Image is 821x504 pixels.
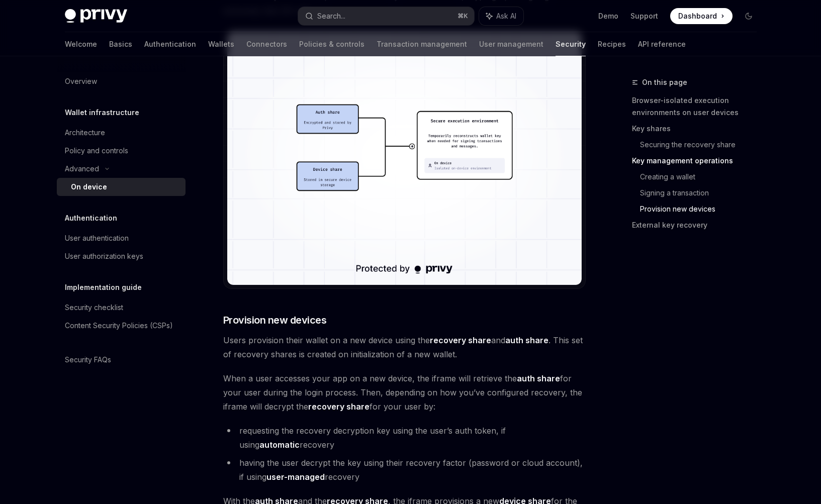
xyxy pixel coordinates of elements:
div: Overview [65,75,97,87]
strong: auth share [505,335,549,345]
img: dark logo [65,9,127,23]
strong: recovery share [430,335,491,345]
span: When a user accesses your app on a new device, the iframe will retrieve the for your user during ... [223,371,586,414]
a: Connectors [246,32,287,56]
a: Policies & controls [299,32,364,56]
span: ⌘ K [458,12,468,20]
a: Securing the recovery share [640,137,765,153]
div: User authorization keys [65,250,143,262]
span: Ask AI [496,11,516,21]
li: requesting the recovery decryption key using the user’s auth token, if using recovery [223,424,586,452]
div: Security checklist [65,301,123,314]
a: Creating a wallet [640,169,765,185]
a: Key management operations [632,153,765,169]
div: Advanced [65,163,99,175]
a: Support [630,11,658,21]
a: Security [556,32,586,56]
span: Users provision their wallet on a new device using the and . This set of recovery shares is creat... [223,333,586,361]
div: User authentication [65,232,129,244]
div: Security FAQs [65,354,111,366]
button: Toggle dark mode [741,8,757,24]
span: Provision new devices [223,313,327,327]
h5: Implementation guide [65,281,142,293]
a: Wallets [208,32,234,56]
a: Welcome [65,32,97,56]
div: Search... [317,10,345,22]
button: Search...⌘K [298,7,474,25]
a: Policy and controls [57,142,186,160]
div: On device [71,181,107,193]
a: Provision new devices [640,201,765,217]
a: Key shares [632,121,765,137]
a: User authentication [57,229,186,247]
strong: recovery share [308,401,370,412]
a: Content Security Policies (CSPs) [57,317,186,335]
div: Architecture [65,127,105,139]
button: Ask AI [479,7,523,25]
h5: Wallet infrastructure [65,107,139,119]
a: Basics [109,32,132,56]
a: Recipes [598,32,626,56]
li: having the user decrypt the key using their recovery factor (password or cloud account), if using... [223,456,586,484]
a: Browser-isolated execution environments on user devices [632,92,765,121]
a: Demo [598,11,618,21]
a: Transaction management [377,32,467,56]
a: Overview [57,72,186,90]
img: Signing a transaction [227,32,582,284]
a: External key recovery [632,217,765,233]
a: Security FAQs [57,351,186,369]
a: User management [479,32,543,56]
a: API reference [638,32,686,56]
strong: automatic [259,440,300,450]
div: Content Security Policies (CSPs) [65,320,173,332]
a: Dashboard [670,8,733,24]
a: Authentication [144,32,196,56]
a: On device [57,178,186,196]
span: Dashboard [678,11,717,21]
strong: auth share [517,373,560,383]
span: On this page [642,76,687,88]
div: Policy and controls [65,145,128,157]
a: User authorization keys [57,247,186,265]
strong: user-managed [266,472,325,482]
a: Signing a transaction [640,185,765,201]
a: Architecture [57,124,186,142]
a: Security checklist [57,298,186,317]
h5: Authentication [65,212,117,224]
